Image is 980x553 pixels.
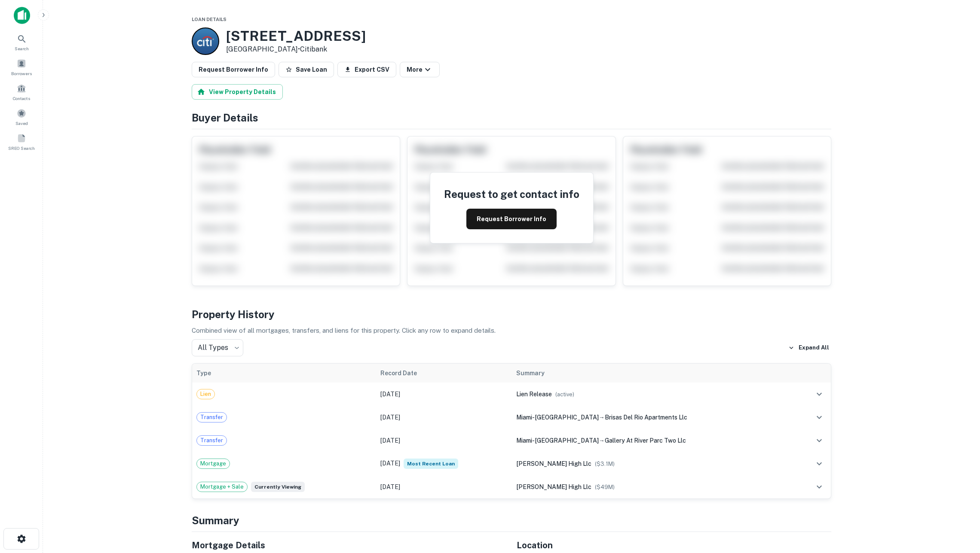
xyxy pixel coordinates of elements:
iframe: Chat Widget [937,484,980,526]
td: [DATE] [376,475,512,498]
button: Export CSV [337,62,396,77]
th: Type [192,364,376,383]
span: Most Recent Loan [404,459,458,469]
th: Record Date [376,364,512,383]
span: Currently viewing [251,482,305,492]
img: capitalize-icon.png [14,7,30,24]
span: Borrowers [11,70,32,77]
h4: Buyer Details [192,110,831,125]
p: Combined view of all mortgages, transfers, and liens for this property. Click any row to expand d... [192,325,831,336]
span: SREO Search [8,145,35,152]
div: → [516,413,790,422]
span: Transfer [197,413,227,422]
button: Expand All [786,341,831,354]
span: Transfer [197,436,227,445]
div: All Types [192,339,243,356]
a: Borrowers [3,55,40,79]
span: [PERSON_NAME] high llc [516,483,591,490]
button: View Property Details [192,84,283,100]
span: Contacts [13,95,30,102]
button: expand row [812,433,827,448]
span: ( active ) [555,391,574,398]
a: SREO Search [3,130,40,153]
h5: Location [517,539,831,552]
td: [DATE] [376,452,512,475]
h3: [STREET_ADDRESS] [226,28,366,44]
span: ($ 3.1M ) [595,461,615,467]
span: [PERSON_NAME] high llc [516,460,591,467]
button: expand row [812,480,827,494]
button: expand row [812,387,827,401]
span: lien release [516,391,552,398]
button: Request Borrower Info [466,209,557,229]
td: [DATE] [376,429,512,452]
h4: Property History [192,307,831,322]
a: Citibank [300,45,327,53]
h4: Summary [192,513,831,528]
span: ($ 49M ) [595,484,615,490]
h4: Request to get contact info [444,186,579,202]
span: miami-[GEOGRAPHIC_DATA] [516,414,599,421]
button: Save Loan [279,62,334,77]
td: [DATE] [376,383,512,406]
a: Contacts [3,80,40,103]
span: Mortgage + Sale [197,483,247,491]
td: [DATE] [376,406,512,429]
button: expand row [812,410,827,425]
button: Request Borrower Info [192,62,275,77]
span: Saved [15,120,28,127]
div: → [516,436,790,445]
span: brisas del rio apartments llc [605,414,687,421]
h5: Mortgage Details [192,539,506,552]
span: miami-[GEOGRAPHIC_DATA] [516,437,599,444]
span: Mortgage [197,459,230,468]
span: Lien [197,390,214,398]
span: gallery at river parc two llc [605,437,686,444]
p: [GEOGRAPHIC_DATA] • [226,44,366,55]
button: More [400,62,440,77]
a: Search [3,30,40,54]
button: expand row [812,456,827,471]
a: Saved [3,105,40,128]
span: Search [15,45,29,52]
span: Loan Details [192,17,227,22]
th: Summary [512,364,794,383]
